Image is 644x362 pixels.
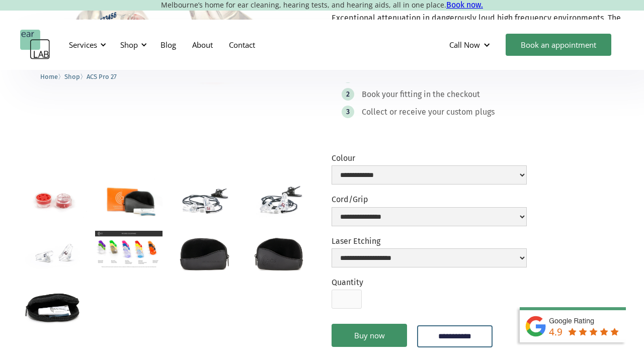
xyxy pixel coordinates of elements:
[20,30,50,60] a: home
[87,71,117,81] a: ACS Pro 27
[441,30,501,60] div: Call Now
[332,153,527,163] label: Colour
[346,108,350,116] div: 3
[87,73,117,80] span: ACS Pro 27
[171,178,237,222] a: open lightbox
[64,73,80,80] span: Shop
[332,13,624,32] p: Exceptional attenuation in dangerously loud high frequency environments. The ACS Pro27 ear plugs ...
[95,231,162,268] a: open lightbox
[20,231,87,275] a: open lightbox
[506,34,611,56] a: Book an appointment
[184,30,221,59] a: About
[362,89,480,100] div: Book your fitting in the checkout
[120,40,138,50] div: Shop
[346,90,350,98] div: 2
[332,278,363,287] label: Quantity
[332,195,527,204] label: Cord/Grip
[332,236,527,246] label: Laser Etching
[63,30,109,60] div: Services
[332,324,407,347] a: Buy now
[64,71,87,82] li: 〉
[40,71,58,81] a: Home
[152,30,184,59] a: Blog
[64,71,80,81] a: Shop
[20,178,87,222] a: open lightbox
[246,178,312,222] a: open lightbox
[40,73,58,80] span: Home
[95,178,162,223] a: open lightbox
[114,30,150,60] div: Shop
[362,107,495,117] div: Collect or receive your custom plugs
[69,40,97,50] div: Services
[246,231,312,275] a: open lightbox
[20,283,87,327] a: open lightbox
[171,231,237,275] a: open lightbox
[221,30,263,59] a: Contact
[40,71,64,82] li: 〉
[449,40,480,50] div: Call Now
